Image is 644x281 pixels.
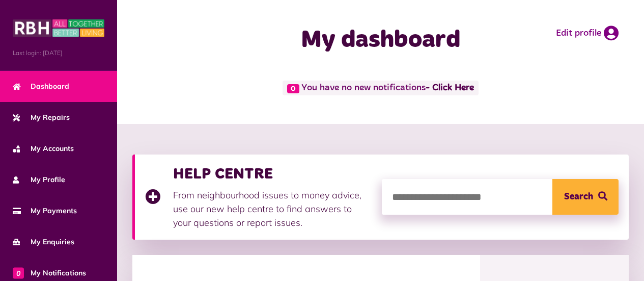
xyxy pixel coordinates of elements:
span: My Notifications [13,268,86,278]
span: My Profile [13,174,65,185]
h1: My dashboard [259,25,502,55]
span: My Payments [13,206,77,216]
p: From neighbourhood issues to money advice, use our new help centre to find answers to your questi... [173,188,372,229]
img: MyRBH [13,18,104,38]
span: My Enquiries [13,237,74,247]
span: My Repairs [13,112,70,123]
span: My Accounts [13,143,74,154]
span: 0 [13,267,24,278]
span: 0 [287,84,299,93]
a: Edit profile [556,25,619,41]
span: Search [564,179,593,215]
button: Search [552,179,619,215]
span: Dashboard [13,81,69,92]
span: You have no new notifications [283,81,479,95]
h3: HELP CENTRE [173,165,372,183]
a: - Click Here [426,84,474,93]
span: Last login: [DATE] [13,48,104,58]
